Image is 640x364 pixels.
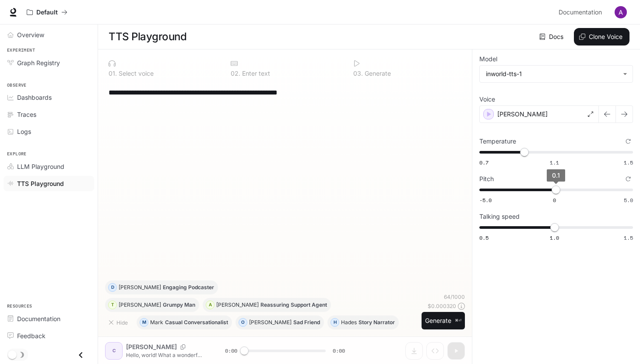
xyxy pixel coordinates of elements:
[4,311,94,326] a: Documentation
[150,320,163,325] p: Mark
[109,28,186,45] h1: TTS Playground
[105,315,133,329] button: Hide
[479,56,497,62] p: Model
[455,318,461,323] p: ⌘⏎
[497,110,548,119] p: [PERSON_NAME]
[574,28,629,45] button: Clone Voice
[17,58,60,67] span: Graph Registry
[17,30,44,39] span: Overview
[216,302,259,308] p: [PERSON_NAME]
[119,302,161,308] p: [PERSON_NAME]
[137,315,232,329] button: MMarkCasual Conversationalist
[624,159,633,166] span: 1.5
[4,55,94,70] a: Graph Registry
[36,9,58,16] p: Default
[163,285,214,290] p: Engaging Podcaster
[17,127,31,136] span: Logs
[624,196,633,204] span: 5.0
[479,138,516,144] p: Temperature
[231,70,240,77] p: 0 2 .
[623,174,633,184] button: Reset to default
[444,293,465,301] p: 64 / 1000
[553,196,556,204] span: 0
[555,3,608,21] a: Documentation
[17,110,36,119] span: Traces
[105,280,218,294] button: D[PERSON_NAME]Engaging Podcaster
[71,346,91,364] button: Close drawer
[140,315,148,329] div: M
[17,162,64,171] span: LLM Playground
[8,350,17,359] span: Dark mode toggle
[550,159,559,166] span: 1.1
[293,320,320,325] p: Sad Friend
[4,159,94,174] a: LLM Playground
[480,66,633,82] div: inworld-tts-1
[240,70,270,77] p: Enter text
[17,179,64,188] span: TTS Playground
[236,315,324,329] button: O[PERSON_NAME]Sad Friend
[422,312,465,330] button: Generate⌘⏎
[4,107,94,122] a: Traces
[552,171,560,179] span: 0.1
[624,234,633,241] span: 1.5
[4,176,94,191] a: TTS Playground
[203,298,331,312] button: A[PERSON_NAME]Reassuring Support Agent
[486,70,619,78] div: inworld-tts-1
[17,314,60,323] span: Documentation
[17,331,46,340] span: Feedback
[4,328,94,343] a: Feedback
[249,320,292,325] p: [PERSON_NAME]
[479,159,489,166] span: 0.7
[550,234,559,241] span: 1.0
[4,90,94,105] a: Dashboards
[623,136,633,146] button: Reset to default
[163,302,195,308] p: Grumpy Man
[17,93,52,102] span: Dashboards
[615,6,627,18] img: User avatar
[4,124,94,139] a: Logs
[206,298,214,312] div: A
[165,320,228,325] p: Casual Conversationalist
[479,96,495,102] p: Voice
[117,70,154,77] p: Select voice
[479,234,489,241] span: 0.5
[4,27,94,42] a: Overview
[612,3,629,21] button: User avatar
[479,176,494,182] p: Pitch
[109,298,116,312] div: T
[105,298,199,312] button: T[PERSON_NAME]Grumpy Man
[119,285,161,290] p: [PERSON_NAME]
[109,280,116,294] div: D
[239,315,247,329] div: O
[109,70,117,77] p: 0 1 .
[479,196,492,204] span: -5.0
[538,28,567,45] a: Docs
[428,302,456,310] p: $ 0.000320
[353,70,363,77] p: 0 3 .
[341,320,357,325] p: Hades
[559,7,602,18] span: Documentation
[23,3,71,21] button: All workspaces
[260,302,327,308] p: Reassuring Support Agent
[479,213,520,220] p: Talking speed
[331,315,339,329] div: H
[363,70,391,77] p: Generate
[359,320,395,325] p: Story Narrator
[327,315,399,329] button: HHadesStory Narrator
